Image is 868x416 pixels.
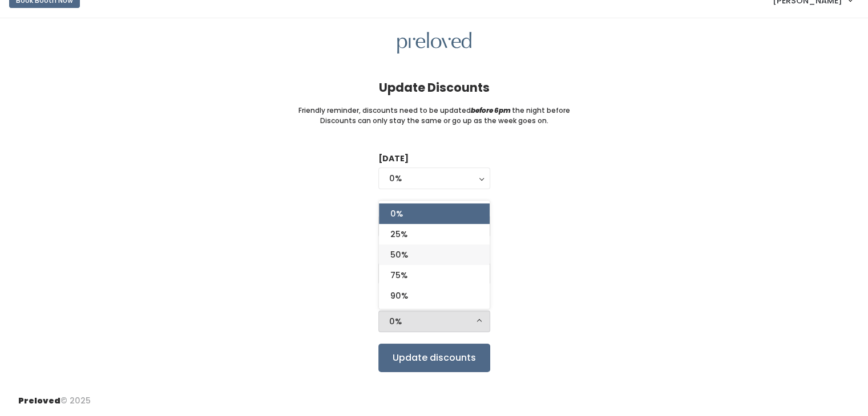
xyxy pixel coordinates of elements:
div: 0% [389,172,479,185]
i: before 6pm [471,105,511,115]
img: preloved logo [397,32,471,54]
span: 90% [390,289,408,302]
span: 75% [390,269,407,282]
div: 0% [389,315,479,328]
input: Update discounts [378,344,490,372]
label: [DATE] [378,201,409,213]
button: 0% [378,168,490,189]
span: 50% [390,248,408,261]
h4: Update Discounts [379,81,490,94]
small: Discounts can only stay the same or go up as the week goes on. [320,116,548,126]
span: Preloved [18,395,60,406]
button: 0% [378,311,490,332]
div: © 2025 [18,386,91,407]
span: 25% [390,228,407,240]
small: Friendly reminder, discounts need to be updated the night before [298,105,570,116]
span: 0% [390,207,403,220]
label: [DATE] [378,153,409,165]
